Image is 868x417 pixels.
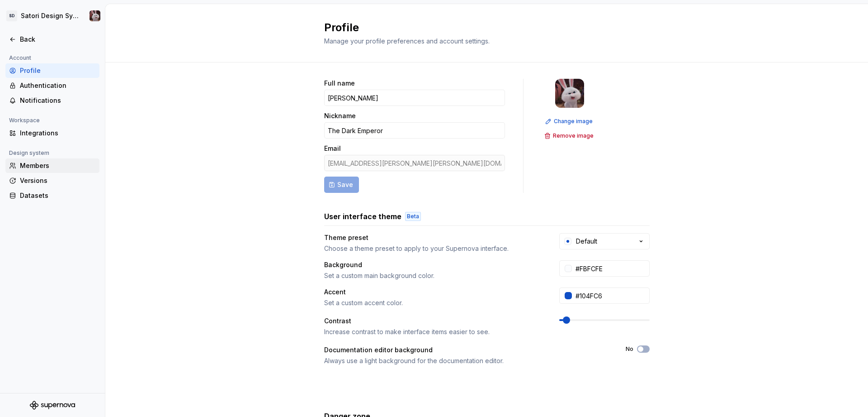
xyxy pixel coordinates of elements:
div: Datasets [20,191,96,200]
div: Integrations [20,129,96,138]
label: Email [324,144,341,153]
div: Workspace [5,115,43,126]
svg: Supernova Logo [30,401,75,410]
h3: User interface theme [324,211,401,222]
a: Notifications [5,93,99,108]
button: Default [559,233,650,249]
a: Integrations [5,126,99,140]
div: Back [20,35,96,44]
div: Profile [20,66,96,75]
label: Nickname [324,111,356,120]
img: Andras Popovics [555,79,584,108]
div: Contrast [324,316,543,326]
div: SD [6,10,17,21]
div: Account [5,53,35,63]
img: Andras Popovics [90,10,100,21]
label: Full name [324,79,355,88]
div: Design system [5,148,53,158]
div: Choose a theme preset to apply to your Supernova interface. [324,244,543,253]
div: Satori Design System [21,11,79,20]
span: Manage your profile preferences and account settings. [324,37,490,45]
div: Increase contrast to make interface items easier to see. [324,327,543,336]
div: Members [20,161,96,170]
a: Versions [5,173,99,188]
div: Background [324,260,543,269]
button: Change image [542,115,597,128]
input: #104FC6 [572,288,650,304]
div: Always use a light background for the documentation editor. [324,356,609,365]
input: #FFFFFF [572,260,650,277]
button: Remove image [542,129,598,142]
span: Change image [554,118,593,125]
div: Notifications [20,96,96,105]
div: Versions [20,176,96,185]
div: Accent [324,288,543,297]
a: Datasets [5,188,99,203]
a: Profile [5,63,99,78]
label: No [626,345,633,353]
div: Set a custom accent color. [324,298,543,307]
div: Authentication [20,81,96,90]
h2: Profile [324,20,639,35]
a: Members [5,158,99,173]
button: SDSatori Design SystemAndras Popovics [2,6,103,26]
div: Beta [405,212,421,221]
div: Theme preset [324,233,543,242]
div: Set a custom main background color. [324,271,543,280]
div: Documentation editor background [324,345,609,355]
a: Back [5,32,99,47]
span: Remove image [553,132,594,139]
div: Default [576,237,597,246]
a: Authentication [5,78,99,93]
